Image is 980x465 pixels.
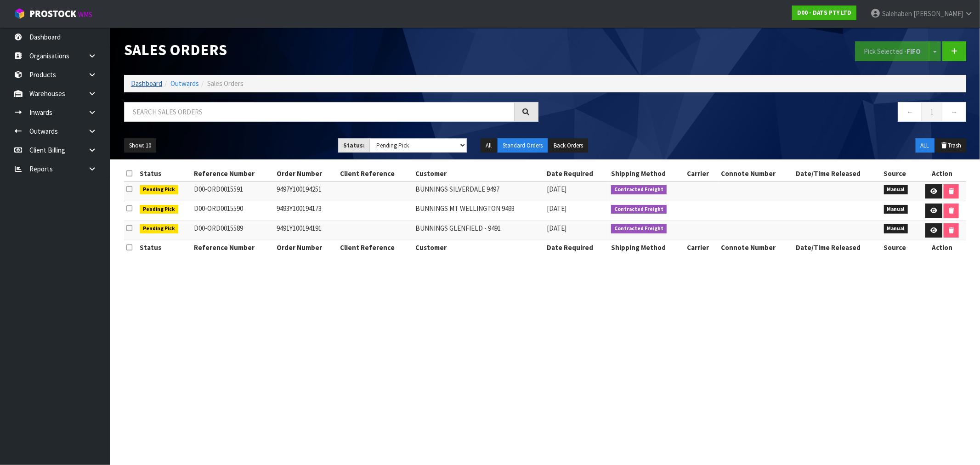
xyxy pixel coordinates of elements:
th: Action [918,240,966,255]
th: Source [882,240,918,255]
span: Pending Pick [140,185,178,194]
th: Action [918,166,966,181]
th: Reference Number [192,166,275,181]
th: Order Number [274,240,338,255]
a: D00 - DATS PTY LTD [792,6,856,20]
span: Manual [884,185,908,194]
th: Carrier [685,240,719,255]
td: BUNNINGS GLENFIELD - 9491 [413,221,544,240]
nav: Page navigation [552,102,967,125]
td: D00-ORD0015590 [192,201,275,221]
td: BUNNINGS MT WELLINGTON 9493 [413,201,544,221]
span: [PERSON_NAME] [913,9,963,18]
th: Reference Number [192,240,275,255]
strong: Status: [343,142,365,149]
span: Contracted Freight [611,224,667,233]
button: Pick Selected -FIFO [855,41,929,61]
button: Back Orders [549,138,588,153]
a: 1 [922,102,942,122]
a: → [942,102,966,122]
th: Source [882,166,918,181]
th: Customer [413,166,544,181]
th: Date Required [544,166,609,181]
th: Shipping Method [609,166,685,181]
span: Manual [884,205,908,214]
a: Dashboard [131,79,162,88]
td: 9491Y100194191 [274,221,338,240]
button: ALL [916,138,935,153]
th: Date/Time Released [793,240,881,255]
th: Status [137,240,192,255]
a: Outwards [170,79,199,88]
strong: D00 - DATS PTY LTD [797,9,851,17]
td: D00-ORD0015589 [192,221,275,240]
th: Client Reference [338,240,413,255]
th: Order Number [274,166,338,181]
th: Date/Time Released [793,166,881,181]
span: Contracted Freight [611,185,667,194]
td: BUNNINGS SILVERDALE 9497 [413,181,544,201]
span: Sales Orders [207,79,244,88]
th: Connote Number [719,240,793,255]
strong: FIFO [906,47,921,56]
th: Status [137,166,192,181]
span: Pending Pick [140,205,178,214]
button: Trash [935,138,966,153]
th: Client Reference [338,166,413,181]
img: cube-alt.png [14,8,25,19]
small: WMS [78,10,92,19]
button: Standard Orders [498,138,548,153]
h1: Sales Orders [124,41,538,58]
td: 9497Y100194251 [274,181,338,201]
span: [DATE] [547,185,566,193]
th: Connote Number [719,166,793,181]
input: Search sales orders [124,102,515,122]
th: Date Required [544,240,609,255]
button: All [481,138,497,153]
th: Shipping Method [609,240,685,255]
button: Show: 10 [124,138,156,153]
span: [DATE] [547,224,566,232]
span: Contracted Freight [611,205,667,214]
th: Customer [413,240,544,255]
td: D00-ORD0015591 [192,181,275,201]
span: Pending Pick [140,224,178,233]
span: Salehaben [882,9,912,18]
span: [DATE] [547,204,566,213]
th: Carrier [685,166,719,181]
span: Manual [884,224,908,233]
span: ProStock [29,8,76,20]
a: ← [898,102,922,122]
td: 9493Y100194173 [274,201,338,221]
